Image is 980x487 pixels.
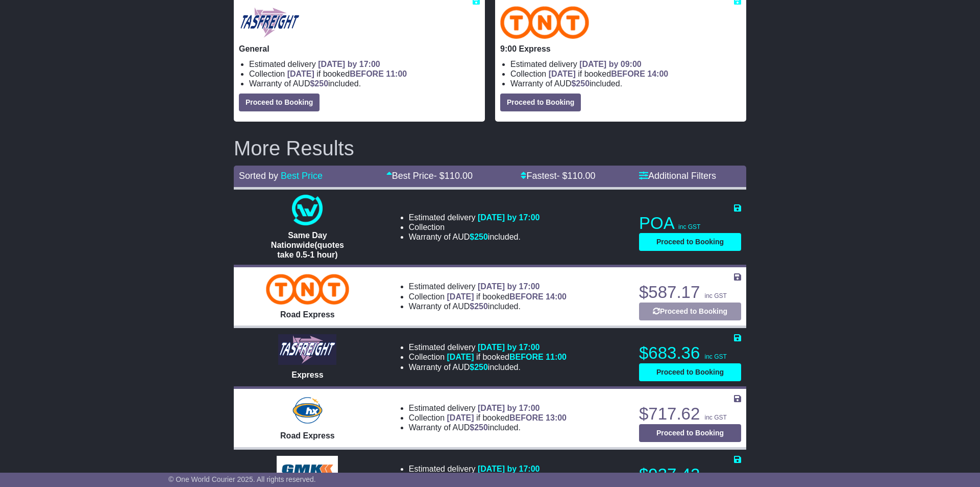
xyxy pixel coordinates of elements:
li: Collection [249,69,480,79]
span: 250 [314,79,328,88]
span: 14:00 [546,292,567,301]
p: $683.36 [639,343,741,363]
span: $ [470,423,488,432]
span: - $ [434,171,473,181]
img: TNT Domestic: Road Express [266,274,349,305]
li: Warranty of AUD included. [409,232,540,242]
span: [DATE] by 17:00 [478,282,540,291]
span: [DATE] by 17:00 [318,60,380,68]
span: [DATE] by 09:00 [579,60,642,68]
img: Tasfreight: Express [278,334,336,365]
span: [DATE] [447,292,474,301]
span: 110.00 [567,171,595,181]
span: 11:00 [386,69,407,78]
button: Proceed to Booking [639,363,741,381]
li: Estimated delivery [409,213,540,222]
li: Collection [409,292,567,302]
span: if booked [549,69,668,78]
span: $ [310,79,328,88]
span: BEFORE [509,353,544,361]
span: if booked [447,292,567,301]
span: [DATE] by 17:00 [478,343,540,352]
button: Proceed to Booking [639,424,741,442]
li: Estimated delivery [409,342,567,352]
li: Estimated delivery [510,59,741,69]
p: $937.42 [639,465,741,485]
span: $ [470,302,488,311]
p: General [239,44,480,54]
span: [DATE] by 17:00 [478,404,540,412]
h2: More Results [234,137,746,159]
span: inc GST [704,353,726,360]
img: GMK Logistics: General [277,456,338,486]
li: Collection [409,352,567,362]
span: $ [571,79,590,88]
span: if booked [287,69,407,78]
span: $ [470,363,488,372]
p: 9:00 Express [500,44,741,54]
a: Best Price- $110.00 [386,171,473,181]
span: 14:00 [647,69,668,78]
button: Proceed to Booking [500,94,581,111]
img: One World Courier: Same Day Nationwide(quotes take 0.5-1 hour) [292,195,323,225]
button: Proceed to Booking [639,303,741,320]
li: Warranty of AUD included. [409,362,567,372]
span: BEFORE [509,292,544,301]
button: Proceed to Booking [239,94,320,111]
span: [DATE] [287,69,314,78]
li: Warranty of AUD included. [510,79,741,88]
li: Estimated delivery [249,59,480,69]
span: Road Express [280,310,335,319]
span: Express [291,370,323,379]
span: 250 [474,233,488,241]
span: [DATE] [549,69,576,78]
img: TNT Domestic: 9:00 Express [500,6,589,39]
span: BEFORE [509,413,544,422]
a: Best Price [281,171,323,181]
span: - $ [556,171,595,181]
span: Sorted by [239,171,278,181]
span: [DATE] [447,413,474,422]
span: inc GST [704,292,726,299]
li: Warranty of AUD included. [409,423,567,432]
span: BEFORE [611,69,645,78]
a: Additional Filters [639,171,716,181]
span: BEFORE [350,69,384,78]
span: Same Day Nationwide(quotes take 0.5-1 hour) [271,231,344,259]
p: $587.17 [639,282,741,303]
span: [DATE] [447,353,474,361]
p: $717.62 [639,404,741,424]
span: if booked [447,353,567,361]
li: Warranty of AUD included. [409,302,567,311]
li: Collection [409,413,567,423]
p: POA [639,213,741,234]
button: Proceed to Booking [639,233,741,251]
span: © One World Courier 2025. All rights reserved. [168,475,316,483]
span: 110.00 [445,171,473,181]
span: if booked [447,413,567,422]
li: Warranty of AUD included. [249,79,480,88]
a: Fastest- $110.00 [521,171,595,181]
span: 250 [474,423,488,432]
span: 250 [474,363,488,372]
span: Road Express [280,431,335,440]
img: Tasfreight: General [239,6,301,39]
li: Estimated delivery [409,403,567,413]
span: 11:00 [546,353,567,361]
span: 250 [576,79,590,88]
li: Estimated delivery [409,464,567,474]
span: [DATE] by 17:00 [478,465,540,473]
span: inc GST [704,414,726,421]
li: Estimated delivery [409,282,567,291]
span: [DATE] by 17:00 [478,213,540,222]
span: 250 [474,302,488,311]
li: Collection [510,69,741,79]
span: inc GST [678,223,700,230]
span: 13:00 [546,413,567,422]
span: $ [470,233,488,241]
img: Hunter Express: Road Express [290,395,324,426]
li: Collection [409,222,540,232]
